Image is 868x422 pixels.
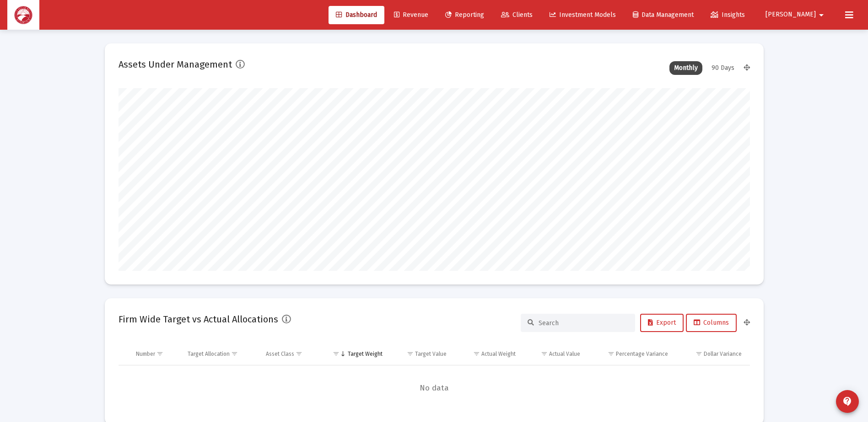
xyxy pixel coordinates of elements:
span: Insights [711,11,745,19]
div: Actual Value [549,350,580,358]
div: Percentage Variance [616,350,668,358]
td: Column Target Allocation [181,343,259,365]
span: No data [119,383,750,393]
span: [PERSON_NAME] [766,11,816,19]
div: Asset Class [266,350,294,358]
div: 90 Days [707,61,739,75]
div: Number [136,350,155,358]
span: Revenue [394,11,428,19]
span: Show filter options for column 'Percentage Variance' [608,350,615,357]
span: Export [648,319,676,327]
div: Dollar Variance [704,350,742,358]
td: Column Actual Value [522,343,587,365]
button: [PERSON_NAME] [755,5,838,24]
img: Dashboard [14,6,32,24]
span: Show filter options for column 'Target Allocation' [231,350,238,357]
td: Column Asset Class [259,343,320,365]
h2: Assets Under Management [119,57,232,72]
input: Search [539,319,628,327]
span: Show filter options for column 'Asset Class' [296,350,302,357]
span: Show filter options for column 'Dollar Variance' [695,350,702,357]
span: Show filter options for column 'Target Value' [407,350,414,357]
button: Export [640,314,684,332]
div: Monthly [669,61,702,75]
td: Column Dollar Variance [674,343,749,365]
td: Column Number [129,343,182,365]
span: Columns [694,319,729,327]
div: Target Value [415,350,447,358]
a: Data Management [625,6,701,24]
mat-icon: arrow_drop_down [816,6,827,24]
h2: Firm Wide Target vs Actual Allocations [119,312,278,327]
div: Actual Weight [481,350,516,358]
span: Clients [501,11,533,19]
span: Dashboard [336,11,377,19]
mat-icon: contact_support [842,396,853,407]
a: Clients [494,6,540,24]
a: Reporting [438,6,491,24]
button: Columns [686,314,737,332]
div: Target Weight [348,350,383,358]
td: Column Actual Weight [453,343,522,365]
div: Data grid [119,343,750,411]
span: Show filter options for column 'Actual Value' [541,350,548,357]
span: Show filter options for column 'Number' [156,350,163,357]
td: Column Target Value [389,343,453,365]
span: Data Management [633,11,694,19]
a: Revenue [387,6,436,24]
span: Reporting [445,11,484,19]
span: Investment Models [550,11,616,19]
span: Show filter options for column 'Target Weight' [333,350,340,357]
td: Column Percentage Variance [587,343,674,365]
td: Column Target Weight [320,343,389,365]
a: Dashboard [329,6,384,24]
div: Target Allocation [188,350,230,358]
span: Show filter options for column 'Actual Weight' [473,350,480,357]
a: Investment Models [542,6,623,24]
a: Insights [703,6,752,24]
